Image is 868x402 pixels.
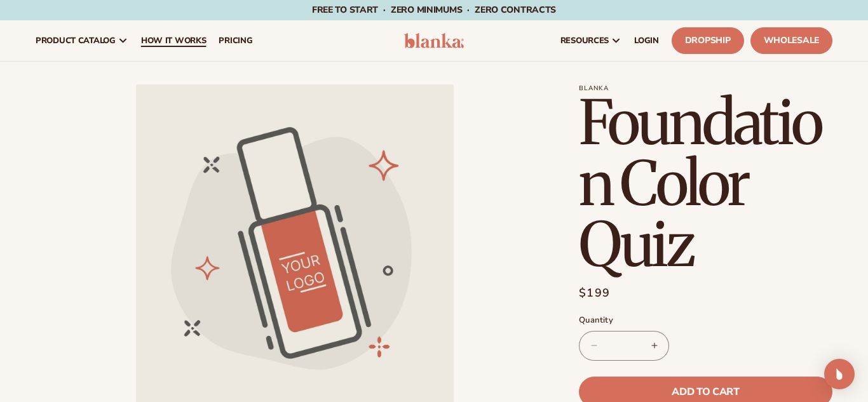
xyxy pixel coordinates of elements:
[554,20,628,61] a: resources
[141,36,207,46] span: How It Works
[634,36,659,46] span: LOGIN
[824,359,855,389] div: Open Intercom Messenger
[36,36,116,46] span: product catalog
[579,314,832,327] label: Quantity
[579,285,610,302] span: $199
[312,4,556,16] span: Free to start · ZERO minimums · ZERO contracts
[672,27,744,54] a: Dropship
[579,92,832,275] h1: Foundation Color Quiz
[135,20,213,61] a: How It Works
[560,36,609,46] span: resources
[628,20,665,61] a: LOGIN
[219,36,252,46] span: pricing
[212,20,259,61] a: pricing
[750,27,832,54] a: Wholesale
[404,33,464,48] img: logo
[29,20,135,61] a: product catalog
